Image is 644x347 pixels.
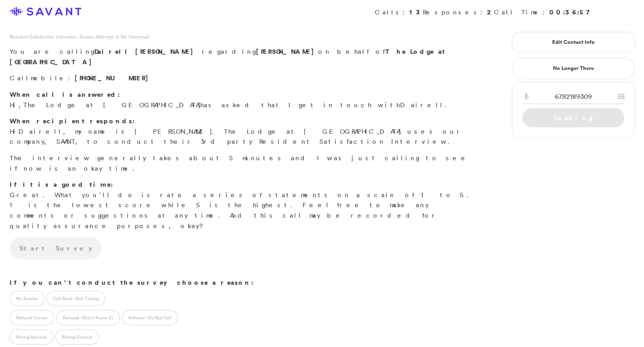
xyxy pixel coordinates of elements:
a: No Longer There [512,58,634,78]
strong: 2 [487,8,494,16]
label: Refused Survey [10,310,54,325]
span: Dairell [400,101,445,109]
strong: 13 [409,8,423,16]
a: Edit Contact Info [522,36,624,49]
a: Loading [522,108,624,127]
label: No Answer [10,291,45,306]
span: [PHONE_NUMBER] [75,73,152,82]
span: Dairell [94,47,131,56]
span: The Lodge at [GEOGRAPHIC_DATA] [23,101,200,109]
strong: 00:36:57 [549,8,594,16]
a: Start Survey [10,237,102,259]
label: Refused - Didn't Know Us [56,310,120,325]
p: Hi, has asked that I get in touch with . [10,90,482,110]
p: Great. What you'll do is rate a series of statements on a scale of 1 to 5. 1 is the lowest score ... [10,180,482,231]
p: The interview generally takes about 5 minutes and I was just calling to see if now is an okay time. [10,153,482,173]
span: mobile [30,74,68,82]
p: Call : [10,73,482,84]
span: [PERSON_NAME] [135,47,197,56]
strong: The Lodge at [GEOGRAPHIC_DATA] [10,47,446,66]
label: Wrong Number [10,329,53,345]
label: Call Back - Bad Timing [47,291,105,306]
p: You are calling regarding on behalf of [10,47,482,67]
span: Dairell [18,127,63,135]
strong: If you can't conduct the survey choose a reason: [10,278,254,287]
strong: If it is a good time: [10,180,113,189]
strong: When recipient responds: [10,116,135,125]
label: Wrong Contact [55,329,99,345]
strong: [PERSON_NAME] [256,47,318,56]
p: Hi , my name is [PERSON_NAME]. The Lodge at [GEOGRAPHIC_DATA] uses our company, SAVANT, to conduc... [10,116,482,147]
span: Resident Satisfaction Interview - Survey Attempt: 3 - No Voicemail [10,33,149,40]
strong: When call is answered: [10,90,120,99]
label: Refused - Do Not Call [122,310,178,325]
